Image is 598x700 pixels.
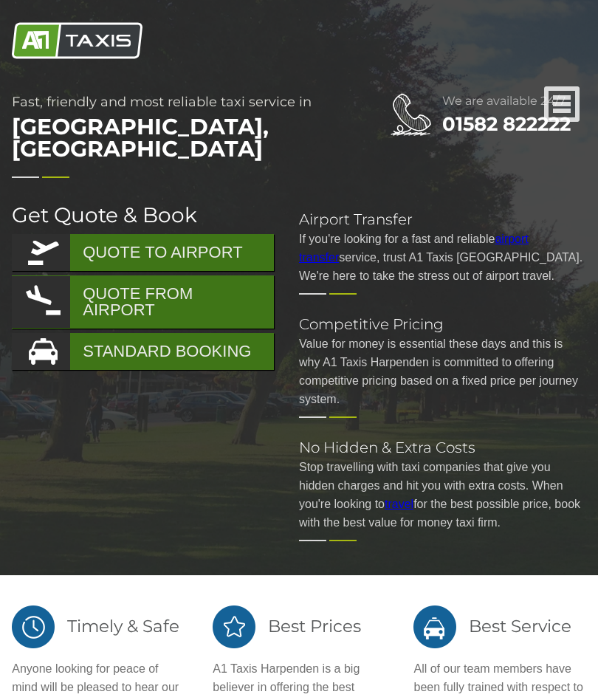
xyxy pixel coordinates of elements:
h2: Get Quote & Book [12,205,276,225]
a: Nav [544,86,580,124]
span: [GEOGRAPHIC_DATA], [GEOGRAPHIC_DATA] [12,109,357,168]
a: STANDARD BOOKING [12,333,274,370]
h2: Airport Transfer [299,212,586,227]
p: Value for money is essential these days and this is why A1 Taxis Harpenden is committed to offeri... [299,334,586,408]
a: airport transfer [299,233,529,264]
h2: Competitive Pricing [299,317,586,332]
h2: No Hidden & Extra Costs [299,440,586,455]
h2: Timely & Safe [12,605,184,648]
p: If you're looking for a fast and reliable service, trust A1 Taxis [GEOGRAPHIC_DATA]. We're here t... [299,230,586,285]
h2: We are available 24/7 [442,95,585,107]
a: QUOTE TO AIRPORT [12,234,274,271]
h2: Best Prices [213,605,385,648]
a: 01582 822222 [442,112,571,136]
p: Stop travelling with taxi companies that give you hidden charges and hit you with extra costs. Wh... [299,458,586,532]
a: travel [385,498,413,510]
a: QUOTE FROM AIRPORT [12,275,274,329]
h2: Best Service [413,605,585,648]
img: A1 Taxis [12,22,142,59]
h1: Fast, friendly and most reliable taxi service in [12,95,357,168]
